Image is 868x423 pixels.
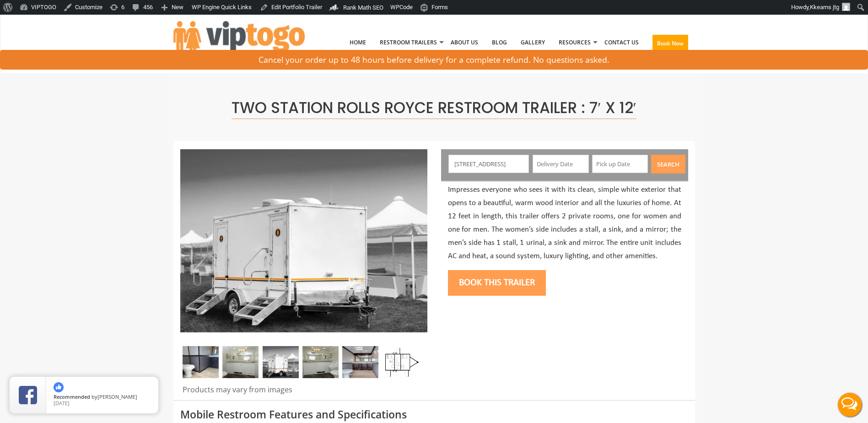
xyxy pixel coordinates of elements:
[263,346,299,378] img: A mini restroom trailer with two separate stations and separate doors for males and females
[444,19,485,66] a: About Us
[302,346,339,378] img: Gel 2 station 03
[222,346,259,378] img: Gel 2 station 02
[180,385,427,400] div: Products may vary from images
[343,19,373,66] a: Home
[831,386,868,423] button: Live Chat
[448,184,681,263] p: Impresses everyone who sees it with its clean, simple white exterior that opens to a beautiful, w...
[54,394,151,401] span: by
[592,155,648,173] input: Pick up Date
[651,155,685,174] button: Search
[342,346,378,378] img: A close view of inside of a station with a stall, mirror and cabinets
[54,382,64,392] img: thumbs up icon
[97,393,137,400] span: [PERSON_NAME]
[552,19,598,66] a: Resources
[598,19,646,66] a: Contact Us
[810,4,839,11] span: Kkearns jtg
[173,21,305,59] img: VIPTOGO
[646,19,695,72] a: Book Now
[54,400,70,407] span: [DATE]
[19,386,37,404] img: Review Rating
[383,346,419,378] img: Floor Plan of 2 station restroom with sink and toilet
[183,346,219,378] img: A close view of inside of a station with a stall, mirror and cabinets
[180,409,688,420] h3: Mobile Restroom Features and Specifications
[514,19,552,66] a: Gallery
[533,155,589,173] input: Delivery Date
[343,4,383,11] span: Rank Math SEO
[485,19,514,66] a: Blog
[180,149,427,332] img: Side view of two station restroom trailer with separate doors for males and females
[652,35,688,52] button: Book Now
[54,393,90,400] span: Recommended
[448,155,529,173] input: Enter your Address
[373,19,444,66] a: Restroom Trailers
[448,270,546,296] button: Book this trailer
[232,97,636,119] span: Two Station Rolls Royce Restroom Trailer : 7′ x 12′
